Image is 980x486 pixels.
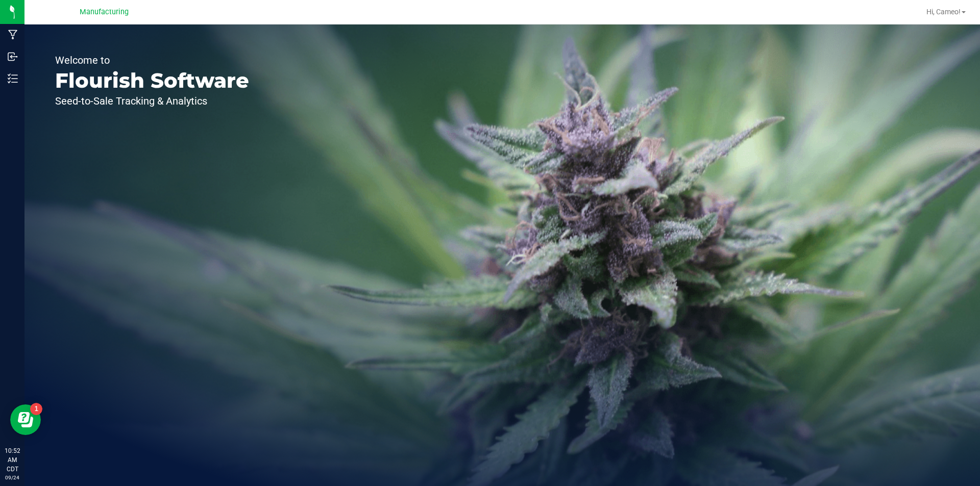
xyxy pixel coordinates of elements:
p: Seed-to-Sale Tracking & Analytics [55,96,249,106]
inline-svg: Inbound [8,52,18,62]
span: Manufacturing [80,8,129,16]
p: 10:52 AM CDT [5,446,20,474]
p: Flourish Software [55,70,249,91]
p: 09/24 [5,474,20,481]
iframe: Resource center [10,404,41,435]
inline-svg: Manufacturing [8,30,18,40]
p: Welcome to [55,55,249,65]
iframe: Resource center unread badge [30,403,42,415]
span: Hi, Cameo! [926,8,961,16]
inline-svg: Inventory [8,73,18,84]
